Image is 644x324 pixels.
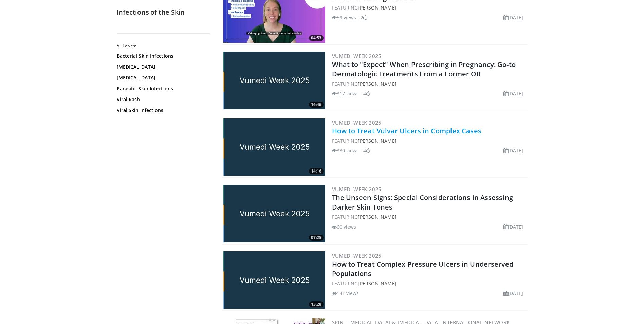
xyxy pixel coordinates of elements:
a: Vumedi Week 2025 [332,53,382,59]
h2: Infections of the Skin [117,8,212,17]
div: FEATURING [332,280,526,287]
a: 16:46 [223,52,325,109]
li: [DATE] [503,90,523,97]
a: The Unseen Signs: Special Considerations in Assessing Darker Skin Tones [332,193,513,212]
img: 99b99875-86a0-4792-a13f-737a509144c1.jpg.300x170_q85_crop-smart_upscale.jpg [223,185,325,242]
a: Viral Rash [117,96,208,103]
a: [PERSON_NAME] [358,280,396,287]
span: 13:28 [309,301,324,307]
div: FEATURING [332,137,526,144]
a: How to Treat Complex Pressure Ulcers in Underserved Populations [332,259,514,278]
img: 90633943-5909-48be-9354-17100f892b2a.jpg.300x170_q85_crop-smart_upscale.jpg [223,251,325,309]
li: 330 views [332,147,359,154]
a: [MEDICAL_DATA] [117,74,208,81]
li: 2 [361,14,367,21]
h2: All Topics: [117,43,210,49]
a: How to Treat Vulvar Ulcers in Complex Cases [332,126,481,136]
span: 04:53 [309,35,324,41]
img: 1cfcead5-4aa1-4df1-b067-259076ec7a36.jpg.300x170_q85_crop-smart_upscale.jpg [223,118,325,176]
li: [DATE] [503,290,523,297]
li: 4 [363,90,370,97]
a: 07:25 [223,185,325,242]
span: 16:46 [309,102,324,108]
li: [DATE] [503,14,523,21]
a: 14:16 [223,118,325,176]
div: FEATURING [332,213,526,220]
a: Bacterial Skin Infections [117,53,208,59]
a: Vumedi Week 2025 [332,186,382,193]
div: FEATURING [332,80,526,87]
span: 14:16 [309,168,324,174]
a: What to "Expect" When Prescribing in Pregnancy: Go-to Dermatologic Treatments From a Former OB [332,60,516,78]
li: [DATE] [503,147,523,154]
a: [PERSON_NAME] [358,214,396,220]
a: [PERSON_NAME] [358,4,396,11]
a: Parasitic Skin Infections [117,85,208,92]
li: 59 views [332,14,356,21]
li: [DATE] [503,223,523,230]
a: Vumedi Week 2025 [332,252,382,259]
li: 60 views [332,223,356,230]
a: [PERSON_NAME] [358,80,396,87]
a: Viral Skin Infections [117,107,208,114]
a: 13:28 [223,251,325,309]
li: 141 views [332,290,359,297]
a: [PERSON_NAME] [358,138,396,144]
img: f156b30a-6d6e-46ff-8db9-792971baceaf.jpg.300x170_q85_crop-smart_upscale.jpg [223,52,325,109]
div: FEATURING [332,4,526,11]
a: [MEDICAL_DATA] [117,64,208,70]
li: 317 views [332,90,359,97]
li: 4 [363,147,370,154]
a: Vumedi Week 2025 [332,119,382,126]
span: 07:25 [309,235,324,241]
